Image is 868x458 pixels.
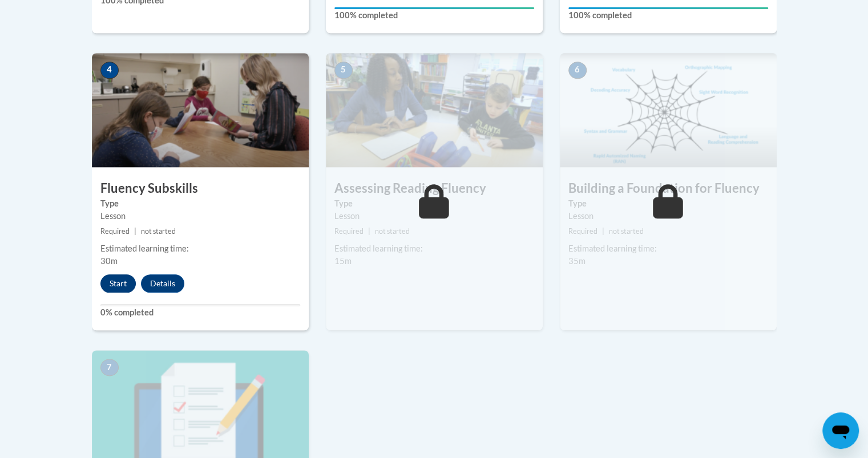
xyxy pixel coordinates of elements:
label: Type [100,197,300,210]
h3: Assessing Reading Fluency [326,180,543,197]
label: Type [568,197,768,210]
div: Your progress [334,7,534,9]
div: Lesson [334,210,534,222]
div: Estimated learning time: [568,242,768,255]
span: | [602,227,604,236]
span: Required [568,227,597,236]
span: Required [334,227,364,236]
img: Course Image [326,53,543,167]
span: | [134,227,136,236]
div: Estimated learning time: [334,242,534,255]
span: 30m [100,256,118,266]
img: Course Image [560,53,777,167]
h3: Fluency Subskills [92,180,309,197]
button: Details [141,274,184,293]
div: Lesson [568,210,768,222]
label: 100% completed [334,9,534,22]
h3: Building a Foundation for Fluency [560,180,777,197]
span: 15m [334,256,352,266]
label: 0% completed [100,306,300,319]
span: 7 [100,359,119,376]
span: | [368,227,370,236]
span: Required [100,227,130,236]
div: Lesson [100,210,300,222]
span: not started [141,227,176,236]
div: Your progress [568,7,768,9]
span: 4 [100,62,119,79]
div: Estimated learning time: [100,242,300,255]
span: 6 [568,62,587,79]
span: not started [609,227,644,236]
button: Start [100,274,136,293]
img: Course Image [92,53,309,167]
label: Type [334,197,534,210]
label: 100% completed [568,9,768,22]
span: not started [375,227,410,236]
span: 35m [568,256,586,266]
span: 5 [334,62,353,79]
iframe: Button to launch messaging window [822,412,859,449]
